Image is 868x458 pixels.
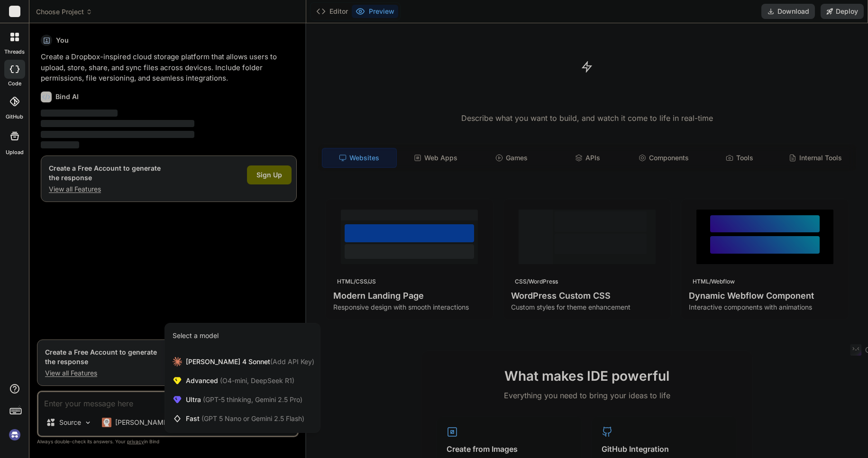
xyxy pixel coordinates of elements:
[186,395,302,404] span: Ultra
[270,357,314,366] span: (Add API Key)
[201,395,302,403] span: (GPT-5 thinking, Gemini 2.5 Pro)
[7,427,23,443] img: signin
[6,113,23,121] label: GitHub
[186,414,304,423] span: Fast
[186,376,294,385] span: Advanced
[173,331,219,340] div: Select a model
[218,376,294,385] span: (O4-mini, DeepSeek R1)
[6,148,24,156] label: Upload
[8,80,21,88] label: code
[4,48,25,56] label: threads
[186,357,314,366] span: [PERSON_NAME] 4 Sonnet
[201,414,304,422] span: (GPT 5 Nano or Gemini 2.5 Flash)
